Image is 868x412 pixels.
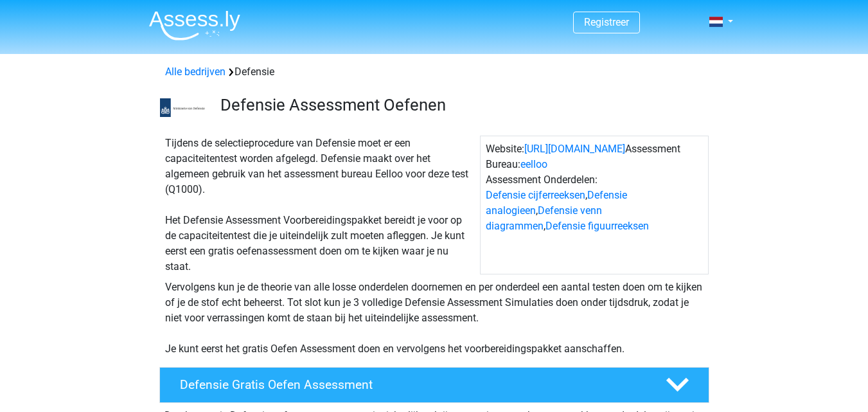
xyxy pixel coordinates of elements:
a: Registreer [584,16,629,28]
a: eelloo [520,158,547,170]
a: Defensie Gratis Oefen Assessment [154,367,714,403]
a: Defensie cijferreeksen [486,189,585,201]
a: Alle bedrijven [165,66,226,78]
a: Defensie analogieen [486,189,627,217]
h3: Defensie Assessment Oefenen [220,95,699,115]
img: Assessly [149,10,240,40]
a: [URL][DOMAIN_NAME] [524,143,625,155]
h4: Defensie Gratis Oefen Assessment [180,377,645,392]
div: Vervolgens kun je de theorie van alle losse onderdelen doornemen en per onderdeel een aantal test... [160,280,709,357]
a: Defensie figuurreeksen [545,220,649,232]
a: Defensie venn diagrammen [486,204,602,232]
div: Website: Assessment Bureau: Assessment Onderdelen: , , , [480,136,709,274]
div: Defensie [160,64,709,80]
div: Tijdens de selectieprocedure van Defensie moet er een capaciteitentest worden afgelegd. Defensie ... [160,136,480,274]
